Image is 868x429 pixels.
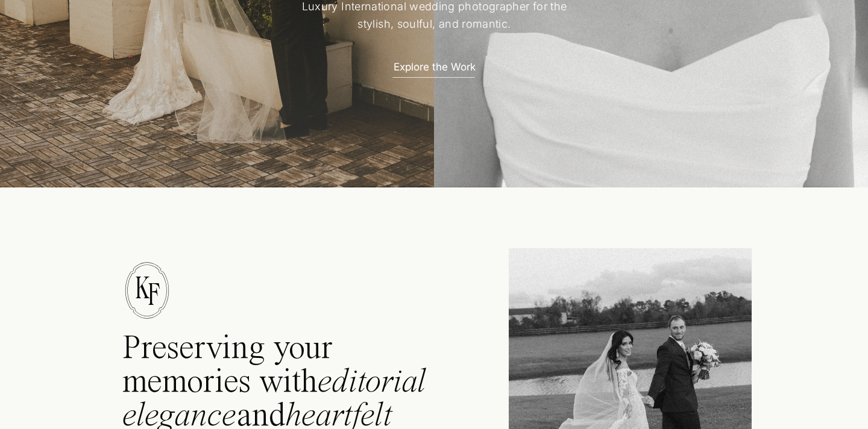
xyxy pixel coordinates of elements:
[382,60,487,72] a: Explore the Work
[137,279,170,310] a: F
[126,272,159,303] a: K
